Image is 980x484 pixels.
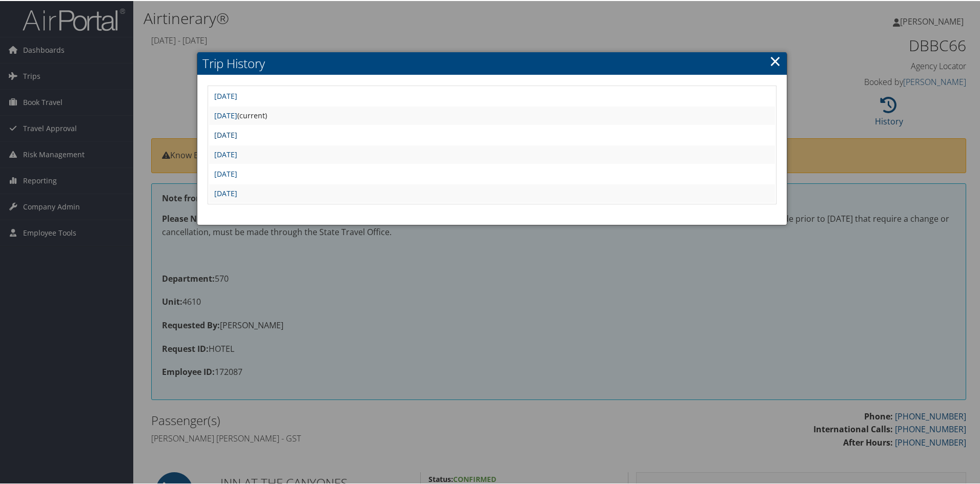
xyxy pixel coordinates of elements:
[214,149,237,158] a: [DATE]
[209,106,775,124] td: (current)
[214,110,237,119] a: [DATE]
[214,129,237,139] a: [DATE]
[769,50,781,70] a: ×
[214,90,237,100] a: [DATE]
[214,187,237,197] a: [DATE]
[214,168,237,178] a: [DATE]
[197,51,787,74] h2: Trip History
